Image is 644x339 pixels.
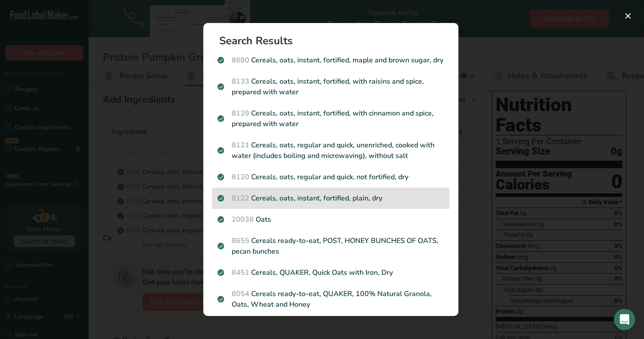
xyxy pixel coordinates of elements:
span: 8120 [232,172,249,182]
p: Cereals, oats, instant, fortified, with cinnamon and spice, prepared with water [217,108,444,129]
p: Cereals, oats, instant, fortified, plain, dry [217,193,444,204]
div: Open Intercom Messenger [614,309,635,330]
p: Cereals, QUAKER, Quick Oats with Iron, Dry [217,267,444,278]
h1: Search Results [219,35,450,46]
span: 8451 [232,268,249,277]
p: Cereals ready-to-eat, POST, HONEY BUNCHES OF OATS, pecan bunches [217,235,444,257]
span: 8655 [232,236,249,246]
span: 8680 [232,55,249,65]
span: 8121 [232,140,249,150]
span: 8122 [232,193,249,203]
p: Cereals, oats, regular and quick, not fortified, dry [217,172,444,182]
span: 8054 [232,289,249,299]
span: 8129 [232,108,249,118]
p: Cereals, oats, instant, fortified, with raisins and spice, prepared with water [217,76,444,97]
p: Cereals, oats, regular and quick, unenriched, cooked with water (includes boiling and microwaving... [217,140,444,161]
span: 20038 [232,215,254,224]
span: 8133 [232,77,249,86]
p: Cereals ready-to-eat, QUAKER, 100% Natural Granola, Oats, Wheat and Honey [217,289,444,310]
p: Cereals, oats, instant, fortified, maple and brown sugar, dry [217,55,444,65]
p: Oats [217,214,444,225]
